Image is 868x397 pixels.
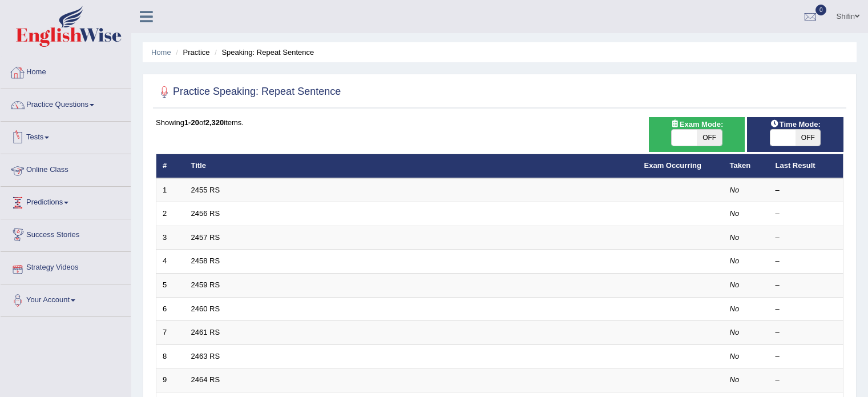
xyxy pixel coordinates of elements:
[1,154,131,183] a: Online Class
[766,118,825,130] span: Time Mode:
[730,375,740,384] em: No
[185,154,638,178] th: Title
[730,233,740,242] em: No
[776,256,837,267] div: –
[815,5,827,15] span: 0
[151,48,171,57] a: Home
[191,352,220,360] a: 2463 RS
[156,154,185,178] th: #
[191,186,220,194] a: 2455 RS
[1,219,131,248] a: Success Stories
[173,47,209,58] li: Practice
[776,280,837,291] div: –
[1,252,131,280] a: Strategy Videos
[156,368,185,392] td: 9
[649,117,745,152] div: Show exams occurring in exams
[212,47,314,58] li: Speaking: Repeat Sentence
[156,83,341,101] h2: Practice Speaking: Repeat Sentence
[724,154,769,178] th: Taken
[776,208,837,219] div: –
[205,118,224,127] b: 2,320
[776,375,837,386] div: –
[730,209,740,218] em: No
[769,154,843,178] th: Last Result
[1,122,131,150] a: Tests
[191,304,220,313] a: 2460 RS
[156,274,185,298] td: 5
[191,328,220,336] a: 2461 RS
[156,202,185,226] td: 2
[666,118,728,130] span: Exam Mode:
[1,89,131,118] a: Practice Questions
[796,130,821,146] span: OFF
[776,185,837,196] div: –
[730,186,740,194] em: No
[1,284,131,313] a: Your Account
[156,344,185,368] td: 8
[156,250,185,274] td: 4
[191,375,220,384] a: 2464 RS
[156,117,843,128] div: Showing of items.
[191,233,220,242] a: 2457 RS
[156,297,185,321] td: 6
[1,187,131,215] a: Predictions
[776,351,837,362] div: –
[776,327,837,338] div: –
[776,304,837,315] div: –
[191,256,220,265] a: 2458 RS
[156,321,185,345] td: 7
[730,256,740,265] em: No
[730,304,740,313] em: No
[697,130,722,146] span: OFF
[191,280,220,289] a: 2459 RS
[191,209,220,218] a: 2456 RS
[644,161,701,170] a: Exam Occurring
[730,328,740,336] em: No
[156,226,185,250] td: 3
[730,280,740,289] em: No
[184,118,199,127] b: 1-20
[1,57,131,85] a: Home
[156,178,185,202] td: 1
[730,352,740,360] em: No
[776,232,837,243] div: –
